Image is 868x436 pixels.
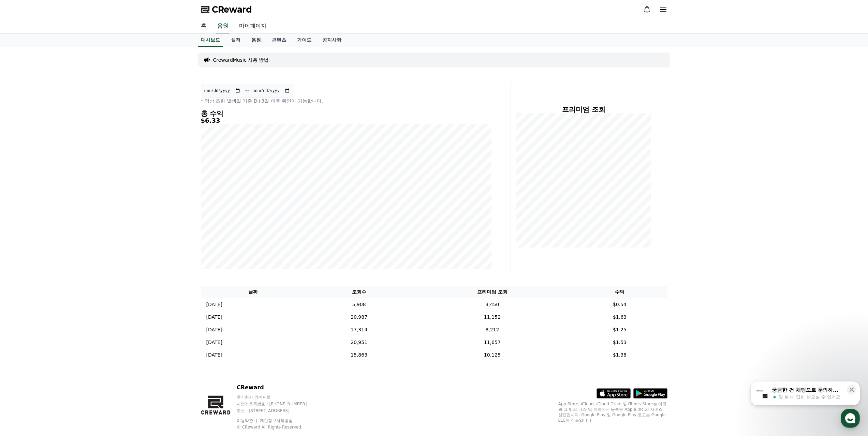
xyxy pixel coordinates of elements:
td: $0.54 [572,298,667,311]
p: ~ [245,87,249,95]
td: 20,951 [306,336,413,349]
td: 11,657 [412,336,572,349]
p: [DATE] [206,314,222,321]
a: 이용약관 [237,418,258,423]
span: 대화 [62,227,71,232]
h4: 프리미엄 조회 [516,106,651,113]
h4: 총 수익 [201,110,491,117]
th: 수익 [572,286,667,298]
p: [DATE] [206,301,222,308]
td: 17,314 [306,324,413,336]
td: $1.38 [572,349,667,361]
a: 음원 [246,34,266,47]
p: CReward [237,384,320,392]
a: CrewardMusic 사용 방법 [213,57,269,63]
p: App Store, iCloud, iCloud Drive 및 iTunes Store는 미국과 그 밖의 나라 및 지역에서 등록된 Apple Inc.의 서비스 상표입니다. Goo... [558,401,667,423]
p: * 영상 조회 발생일 기준 D+3일 이후 확인이 가능합니다. [201,97,491,104]
p: © CReward All Rights Reserved. [237,424,320,430]
th: 프리미엄 조회 [412,286,572,298]
th: 조회수 [306,286,413,298]
td: $1.53 [572,336,667,349]
td: 15,863 [306,349,413,361]
a: 콘텐츠 [266,34,292,47]
a: 홈 [2,216,45,233]
span: 설정 [105,226,114,232]
a: 가이드 [292,34,317,47]
a: 마이페이지 [234,19,272,33]
p: 사업자등록번호 : [PHONE_NUMBER] [237,401,320,407]
a: 대시보드 [198,34,223,47]
td: 5,908 [306,298,413,311]
th: 날짜 [201,286,306,298]
p: [DATE] [206,351,222,359]
td: 8,212 [412,324,572,336]
h5: $6.33 [201,117,491,124]
td: 20,987 [306,311,413,324]
p: 주식회사 와이피랩 [237,394,320,400]
p: 주소 : [STREET_ADDRESS] [237,408,320,414]
a: 대화 [45,216,88,233]
td: 11,152 [412,311,572,324]
a: 실적 [225,34,246,47]
td: $1.25 [572,324,667,336]
a: 공지사항 [317,34,347,47]
a: 개인정보처리방침 [260,418,293,423]
p: [DATE] [206,339,222,346]
span: 홈 [21,226,26,232]
a: 홈 [195,19,212,33]
td: 10,125 [412,349,572,361]
a: 설정 [88,216,131,233]
td: 3,450 [412,298,572,311]
p: [DATE] [206,326,222,333]
td: $1.63 [572,311,667,324]
a: 음원 [216,19,230,33]
span: CReward [212,4,252,15]
a: CReward [201,4,252,15]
